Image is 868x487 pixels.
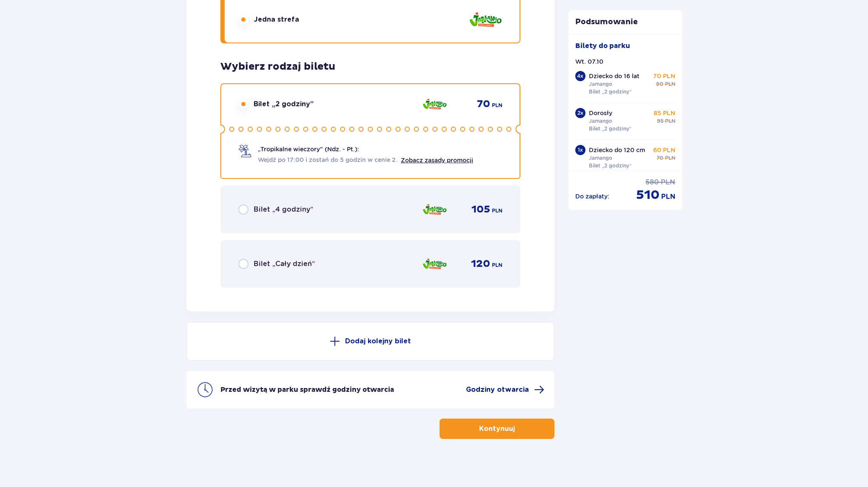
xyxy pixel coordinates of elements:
[653,72,675,80] p: 70 PLN
[568,17,682,27] p: Podsumowanie
[466,385,544,395] a: Godziny otwarcia
[254,15,299,24] span: Jedna strefa
[258,145,359,153] span: „Tropikalne wieczory" (Ndz. - Pt.):
[401,157,473,164] a: Zobacz zasady promocji
[479,424,515,433] p: Kontynuuj
[656,80,663,88] span: 80
[220,60,335,73] h3: Wybierz rodzaj biletu
[657,154,663,162] span: 70
[471,203,490,216] span: 105
[466,385,529,394] span: Godziny otwarcia
[422,201,447,218] img: Jamango
[645,178,659,187] span: 580
[589,109,612,117] p: Dorosły
[657,117,663,125] span: 95
[254,205,313,214] span: Bilet „4 godziny”
[665,117,675,125] span: PLN
[575,108,585,118] div: 2 x
[492,102,503,109] span: PLN
[589,72,640,80] p: Dziecko do 16 lat
[575,192,609,201] p: Do zapłaty :
[661,192,675,201] span: PLN
[589,146,645,154] p: Dziecko do 120 cm
[589,125,632,133] p: Bilet „2 godziny”
[575,41,630,51] p: Bilety do parku
[589,117,612,125] p: Jamango
[653,146,675,154] p: 60 PLN
[492,261,503,269] span: PLN
[665,80,675,88] span: PLN
[422,95,447,113] img: Jamango
[575,145,585,155] div: 1 x
[665,154,675,162] span: PLN
[258,156,397,164] span: Wejdź po 17:00 i zostań do 5 godzin w cenie 2.
[589,88,632,96] p: Bilet „2 godziny”
[254,259,315,269] span: Bilet „Cały dzień”
[477,98,490,110] span: 70
[422,255,447,273] img: Jamango
[654,109,675,117] p: 85 PLN
[575,57,603,66] p: Wt. 07.10
[636,187,660,203] span: 510
[575,71,585,81] div: 4 x
[468,8,503,32] img: Jamango
[220,385,394,394] p: Przed wizytą w parku sprawdź godziny otwarcia
[589,154,612,162] p: Jamango
[186,322,554,361] button: Dodaj kolejny bilet
[661,178,675,187] span: PLN
[492,207,503,215] span: PLN
[254,99,314,109] span: Bilet „2 godziny”
[589,80,612,88] p: Jamango
[345,337,411,346] p: Dodaj kolejny bilet
[440,419,554,439] button: Kontynuuj
[471,258,490,270] span: 120
[589,162,632,170] p: Bilet „2 godziny”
